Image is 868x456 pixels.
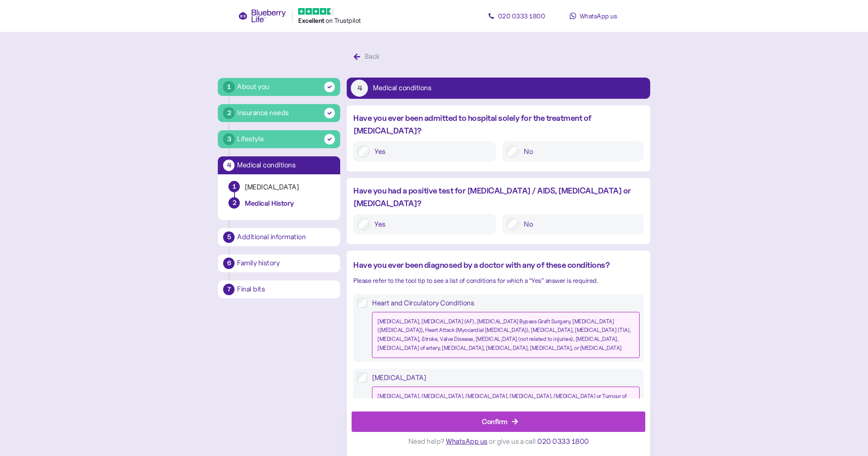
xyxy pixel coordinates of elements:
div: Back [365,51,380,62]
div: Additional information [237,234,335,241]
div: 4 [223,160,235,171]
div: Medical History [245,199,330,208]
a: WhatsApp us [556,8,630,24]
div: Have you ever been admitted to hospital solely for the treatment of [MEDICAL_DATA]? [353,112,643,137]
div: Family history [237,260,335,267]
button: 7Final bits [218,280,340,298]
button: 4Medical conditions [218,156,340,174]
button: 6Family history [218,254,340,272]
div: 7 [223,284,235,295]
div: Final bits [237,286,335,293]
div: 1 [229,181,239,192]
button: Back [347,48,389,65]
span: WhatsApp us [580,12,617,20]
div: Have you ever been diagnosed by a doctor with any of these conditions? [353,259,643,271]
button: Confirm [352,412,645,432]
div: Medical conditions [237,162,335,169]
label: No [519,218,639,230]
div: Have you had a positive test for [MEDICAL_DATA] / AIDS, [MEDICAL_DATA] or [MEDICAL_DATA]? [353,185,643,210]
div: [MEDICAL_DATA] [245,182,330,192]
label: Heart and Circulatory Conditions [367,298,639,358]
button: 2Medical History [224,197,334,214]
button: 4Medical conditions [347,78,650,99]
button: 5Additional information [218,228,340,246]
div: 1 [223,81,235,93]
div: [MEDICAL_DATA], [MEDICAL_DATA], [MEDICAL_DATA], [MEDICAL_DATA], [MEDICAL_DATA] or Tumour of the b... [377,392,634,409]
div: Confirm [482,416,507,427]
div: 2 [228,197,240,209]
div: Medical conditions [373,85,431,92]
span: 020 0333 1800 [498,12,545,20]
div: Need help? or give us a call [352,432,645,451]
label: [MEDICAL_DATA] [367,373,639,415]
div: Please refer to the tool tip to see a list of conditions for which a “Yes” answer is required. [353,276,643,286]
div: Lifestyle [237,133,264,145]
div: About you [237,81,269,92]
button: 1[MEDICAL_DATA] [224,181,334,197]
div: 3 [223,133,235,145]
label: Yes [370,218,492,230]
div: 2 [223,107,235,119]
div: 6 [223,258,235,269]
button: 2Insurance needs [218,104,340,122]
div: 4 [351,80,368,97]
span: on Trustpilot [325,16,361,24]
button: 1About you [218,78,340,96]
span: Excellent ️ [298,17,325,24]
label: Yes [370,145,492,158]
span: 020 0333 1800 [537,437,589,446]
span: WhatsApp us [446,437,487,446]
div: [MEDICAL_DATA], [MEDICAL_DATA] (AF), [MEDICAL_DATA] Bypass Graft Surgery, [MEDICAL_DATA] ([MEDICA... [377,317,634,353]
div: Insurance needs [237,107,289,118]
div: 5 [223,231,235,243]
a: 020 0333 1800 [480,8,553,24]
button: 3Lifestyle [218,130,340,148]
label: No [519,145,639,158]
